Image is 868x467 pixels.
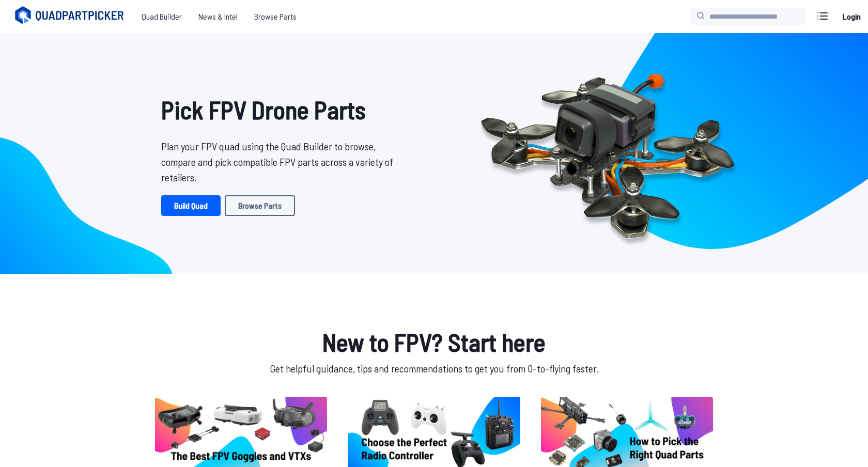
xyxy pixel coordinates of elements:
a: Login [839,6,864,27]
a: Browse Parts [246,6,305,27]
h1: New to FPV? Start here [153,323,715,361]
a: Browse Parts [225,195,295,216]
p: Get helpful guidance, tips and recommendations to get you from 0-to-flying faster. [153,361,715,376]
a: News & Intel [190,6,246,27]
a: Quad Builder [133,6,190,27]
a: Build Quad [161,195,221,216]
p: Plan your FPV quad using the Quad Builder to browse, compare and pick compatible FPV parts across... [161,138,401,185]
h1: Pick FPV Drone Parts [161,91,401,128]
img: Quadcopter [459,50,756,257]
